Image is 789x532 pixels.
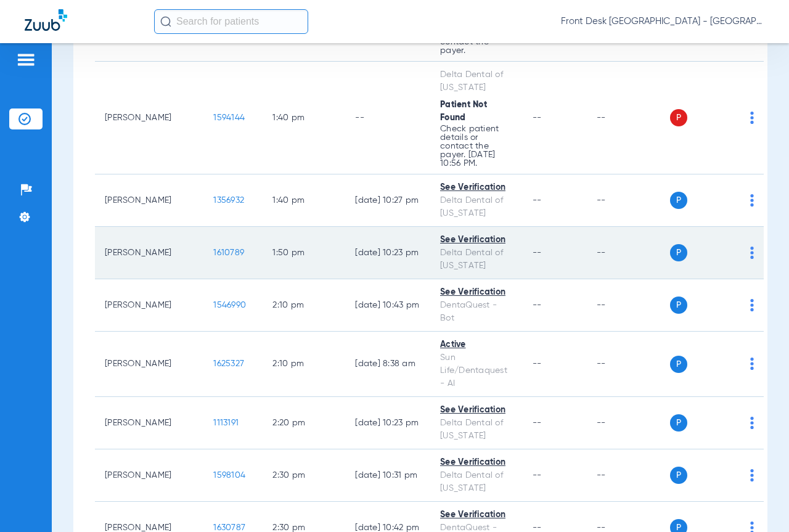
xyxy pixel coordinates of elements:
td: [DATE] 10:43 PM [345,279,430,332]
div: See Verification [440,509,513,522]
span: P [670,244,687,261]
img: group-dot-blue.svg [750,194,754,207]
td: [PERSON_NAME] [95,174,203,227]
span: 1598104 [213,471,245,480]
td: [PERSON_NAME] [95,279,203,332]
span: P [670,192,687,209]
div: Delta Dental of [US_STATE] [440,247,513,272]
span: -- [533,301,542,309]
div: See Verification [440,234,513,247]
td: [PERSON_NAME] [95,227,203,279]
span: -- [533,113,542,122]
span: -- [533,471,542,480]
span: 1630787 [213,523,245,532]
td: -- [587,62,670,174]
td: 2:20 PM [263,397,345,449]
p: Check patient details or contact the payer. [DATE] 10:56 PM. [440,125,513,168]
div: Sun Life/Dentaquest - AI [440,351,513,390]
span: P [670,467,687,484]
td: -- [587,227,670,279]
div: DentaQuest - Bot [440,299,513,325]
span: 1594144 [213,113,245,122]
img: hamburger-icon [16,52,36,67]
td: [PERSON_NAME] [95,397,203,449]
img: group-dot-blue.svg [750,417,754,429]
td: 2:30 PM [263,449,345,502]
td: 1:40 PM [263,174,345,227]
img: group-dot-blue.svg [750,112,754,124]
img: group-dot-blue.svg [750,358,754,370]
input: Search for patients [154,9,308,34]
div: See Verification [440,456,513,469]
span: -- [533,359,542,368]
div: Active [440,338,513,351]
span: 1625327 [213,359,244,368]
span: 1356932 [213,196,244,205]
td: [DATE] 8:38 AM [345,332,430,397]
div: Delta Dental of [US_STATE] [440,469,513,495]
td: [PERSON_NAME] [95,449,203,502]
td: -- [587,174,670,227]
td: [PERSON_NAME] [95,332,203,397]
td: [DATE] 10:23 PM [345,397,430,449]
iframe: Chat Widget [727,473,789,532]
div: See Verification [440,286,513,299]
span: P [670,414,687,432]
div: Delta Dental of [US_STATE] [440,417,513,443]
td: 1:50 PM [263,227,345,279]
td: [DATE] 10:27 PM [345,174,430,227]
span: P [670,109,687,126]
span: P [670,356,687,373]
span: P [670,297,687,314]
td: -- [345,62,430,174]
td: [DATE] 10:23 PM [345,227,430,279]
img: group-dot-blue.svg [750,299,754,311]
span: -- [533,523,542,532]
td: -- [587,397,670,449]
td: 1:40 PM [263,62,345,174]
span: Front Desk [GEOGRAPHIC_DATA] - [GEOGRAPHIC_DATA] | My Community Dental Centers [561,15,764,28]
img: group-dot-blue.svg [750,469,754,481]
span: -- [533,248,542,257]
div: See Verification [440,181,513,194]
div: Delta Dental of [US_STATE] [440,194,513,220]
td: -- [587,279,670,332]
span: Patient Not Found [440,100,487,122]
img: Zuub Logo [25,9,67,31]
div: Delta Dental of [US_STATE] [440,68,513,94]
img: Search Icon [160,16,171,27]
td: 2:10 PM [263,279,345,332]
span: -- [533,196,542,205]
span: 1113191 [213,419,239,427]
td: -- [587,332,670,397]
td: 2:10 PM [263,332,345,397]
span: -- [533,419,542,427]
img: group-dot-blue.svg [750,247,754,259]
td: [DATE] 10:31 PM [345,449,430,502]
td: -- [587,449,670,502]
span: 1546990 [213,301,246,309]
td: [PERSON_NAME] [95,62,203,174]
span: 1610789 [213,248,244,257]
div: See Verification [440,404,513,417]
